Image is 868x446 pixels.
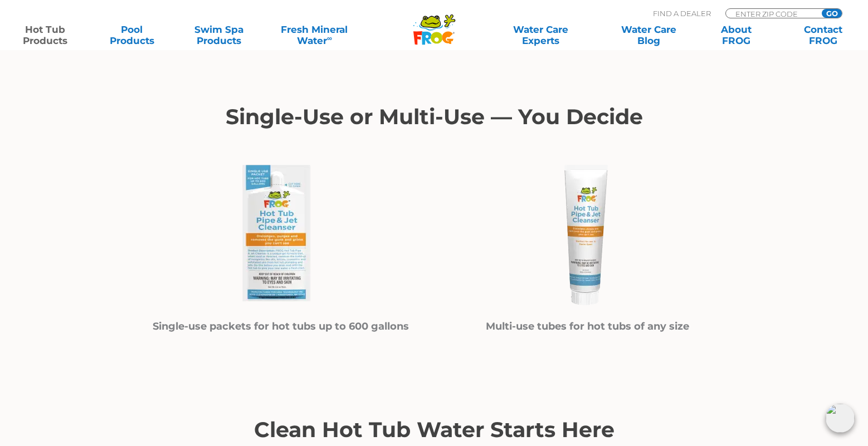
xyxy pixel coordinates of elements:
sup: ∞ [327,34,332,42]
img: FROG® Hot Tub Pipe & Jet Cleanser Tube — Cleans Hot Tub Pipes and Jets [504,151,671,318]
a: Hot TubProducts [11,24,79,46]
h2: Clean Hot Tub Water Starts Here [128,418,740,442]
strong: Single-use packets for hot tubs up to 600 gallons [153,320,409,332]
img: FROG® Hot Tub Pipe & Jet Cleanser Packet — Cleans Hot Tub Plumbing [197,151,364,318]
strong: Multi-use tubes for hot tubs of any size [486,320,689,332]
img: openIcon [826,404,855,433]
h2: Single-Use or Multi-Use — You Decide [128,105,740,129]
a: ContactFROG [789,24,856,46]
a: Water CareBlog [615,24,682,46]
a: PoolProducts [98,24,165,46]
input: Zip Code Form [734,9,810,18]
a: Swim SpaProducts [185,24,252,46]
input: GO [822,9,842,18]
p: Find A Dealer [653,8,711,18]
a: AboutFROG [702,24,769,46]
a: Fresh MineralWater∞ [272,24,357,46]
a: Water CareExperts [486,24,596,46]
